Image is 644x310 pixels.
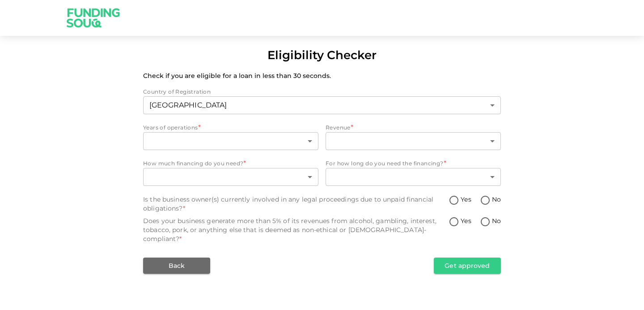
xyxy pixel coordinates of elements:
span: How much financing do you need? [143,160,243,167]
button: Get approved [434,258,501,274]
div: howLongFinancing [326,168,501,186]
div: revenue [326,132,501,150]
span: For how long do you need the financing? [326,160,444,167]
span: Revenue [326,124,351,131]
div: countryOfRegistration [143,96,501,114]
div: yearsOfOperations [143,132,318,150]
div: Is the business owner(s) currently involved in any legal proceedings due to unpaid financial obli... [143,195,449,213]
p: Check if you are eligible for a loan in less than 30 seconds. [143,71,501,80]
span: Yes [461,216,471,226]
span: Years of operations [143,124,198,131]
span: Yes [461,195,471,204]
span: Country of Registration [143,88,211,95]
span: No [492,216,501,226]
div: howMuchAmountNeeded [143,168,318,186]
div: Eligibility Checker [267,47,377,64]
button: Back [143,258,210,274]
div: Does your business generate more than 5% of its revenues from alcohol, gambling, interest, tobacc... [143,216,449,243]
span: No [492,195,501,204]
